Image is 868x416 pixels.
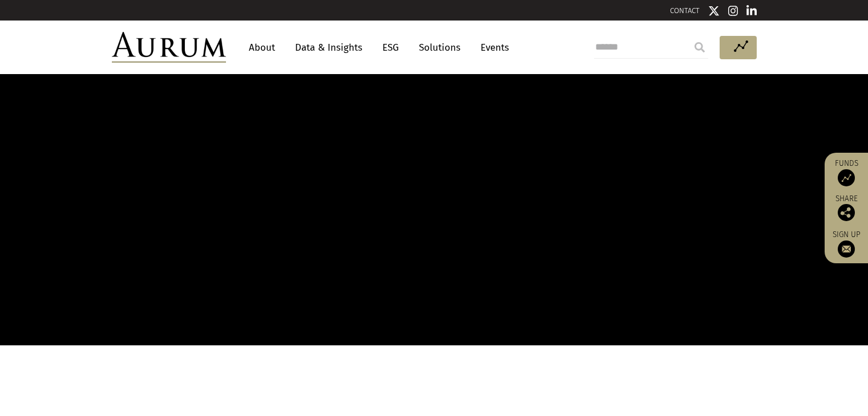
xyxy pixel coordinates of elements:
a: Data & Insights [289,37,368,58]
img: Sign up to our newsletter [838,240,855,258]
img: Instagram icon [728,5,738,17]
a: Funds [830,158,862,186]
a: About [243,37,281,58]
img: Access Funds [838,169,855,186]
input: Submit [688,36,711,59]
img: Linkedin icon [746,5,757,17]
a: Sign up [830,230,862,258]
a: CONTACT [670,6,700,15]
a: Events [475,37,509,58]
img: Aurum [112,32,226,63]
a: ESG [377,37,405,58]
div: Share [830,195,862,221]
img: Twitter icon [708,5,720,17]
img: Share this post [838,204,855,221]
a: Solutions [413,37,466,58]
